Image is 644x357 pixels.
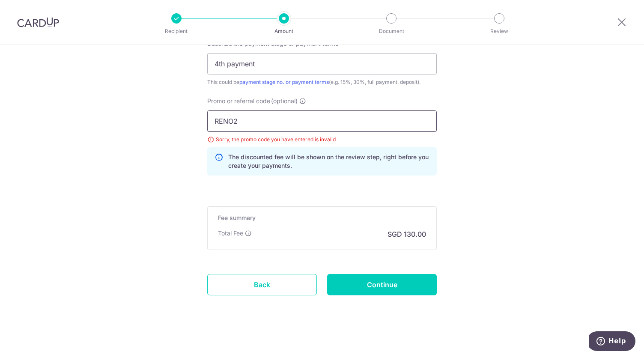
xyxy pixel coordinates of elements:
p: Total Fee [218,229,243,238]
div: Sorry, the promo code you have entered is invalid [207,135,437,144]
span: (optional) [271,97,298,105]
p: Recipient [145,27,208,36]
p: Document [360,27,423,36]
p: The discounted fee will be shown on the review step, right before you create your payments. [228,153,429,170]
div: This could be (e.g. 15%, 30%, full payment, deposit). [207,78,437,86]
a: Back [207,274,317,295]
img: CardUp [17,17,59,27]
p: Amount [252,27,316,36]
p: SGD 130.00 [388,229,426,239]
p: Review [468,27,531,36]
a: payment stage no. or payment terms [239,79,329,85]
span: Promo or referral code [207,97,270,105]
input: Continue [327,274,437,295]
h5: Fee summary [218,214,426,222]
iframe: Opens a widget where you can find more information [589,331,635,353]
